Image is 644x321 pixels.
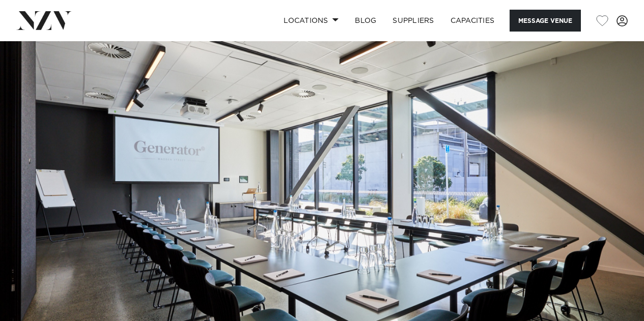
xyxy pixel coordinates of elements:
[275,10,347,32] a: Locations
[347,10,384,32] a: BLOG
[510,10,581,32] button: Message Venue
[16,11,72,30] img: nzv-logo.png
[384,10,442,32] a: SUPPLIERS
[442,10,503,32] a: Capacities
